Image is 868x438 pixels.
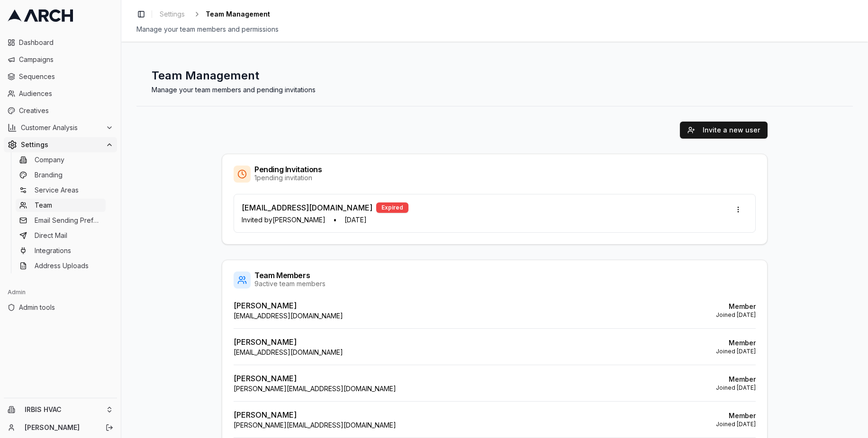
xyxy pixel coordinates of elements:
[35,231,67,240] span: Direct Mail
[35,201,52,210] span: Team
[136,25,853,34] div: Manage your team members and permissions
[4,35,117,50] a: Dashboard
[234,300,343,311] p: [PERSON_NAME]
[19,106,113,115] span: Creatives
[4,103,117,118] a: Creatives
[35,216,102,225] span: Email Sending Preferences
[716,384,756,392] p: Joined [DATE]
[4,300,117,315] a: Admin tools
[35,155,64,165] span: Company
[4,285,117,300] div: Admin
[234,311,343,321] p: [EMAIL_ADDRESS][DOMAIN_NAME]
[103,421,116,434] button: Log out
[234,348,343,357] p: [EMAIL_ADDRESS][DOMAIN_NAME]
[152,85,838,95] p: Manage your team members and pending invitations
[254,272,325,279] div: Team Members
[16,244,106,257] a: Integrations
[4,69,117,84] a: Sequences
[4,120,117,135] button: Customer Analysis
[16,199,106,212] a: Team
[21,123,102,132] span: Customer Analysis
[234,384,396,394] p: [PERSON_NAME][EMAIL_ADDRESS][DOMAIN_NAME]
[376,202,408,213] div: Expired
[4,402,117,417] button: IRBIS HVAC
[21,140,102,149] span: Settings
[4,137,117,152] button: Settings
[716,338,756,348] p: Member
[19,303,113,312] span: Admin tools
[716,311,756,319] p: Joined [DATE]
[716,302,756,311] p: Member
[206,9,270,19] span: Team Management
[716,348,756,355] p: Joined [DATE]
[152,68,838,83] h1: Team Management
[156,8,189,21] a: Settings
[35,261,89,271] span: Address Uploads
[35,170,63,180] span: Branding
[242,215,325,225] span: Invited by [PERSON_NAME]
[254,279,325,289] div: 9 active team members
[254,173,322,183] div: 1 pending invitation
[234,409,396,420] p: [PERSON_NAME]
[16,153,106,166] a: Company
[716,375,756,384] p: Member
[35,246,71,255] span: Integrations
[25,423,95,432] a: [PERSON_NAME]
[16,184,106,197] a: Service Areas
[716,420,756,428] p: Joined [DATE]
[4,52,117,67] a: Campaigns
[680,122,768,139] button: Invite a new user
[16,259,106,272] a: Address Uploads
[35,185,79,195] span: Service Areas
[16,229,106,242] a: Direct Mail
[242,202,372,213] p: [EMAIL_ADDRESS][DOMAIN_NAME]
[19,89,113,98] span: Audiences
[160,9,185,19] span: Settings
[16,168,106,182] a: Branding
[254,166,322,173] div: Pending Invitations
[234,336,343,348] p: [PERSON_NAME]
[4,86,117,101] a: Audiences
[19,38,113,47] span: Dashboard
[344,215,367,225] span: [DATE]
[19,55,113,64] span: Campaigns
[25,405,102,414] span: IRBIS HVAC
[16,214,106,227] a: Email Sending Preferences
[333,215,337,225] span: •
[19,72,113,81] span: Sequences
[716,411,756,420] p: Member
[234,373,396,384] p: [PERSON_NAME]
[234,420,396,430] p: [PERSON_NAME][EMAIL_ADDRESS][DOMAIN_NAME]
[156,8,270,21] nav: breadcrumb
